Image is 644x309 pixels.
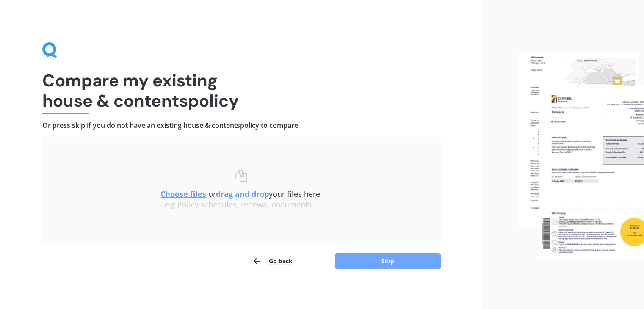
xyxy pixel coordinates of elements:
[252,253,293,270] button: Go back
[160,189,206,199] u: Choose files
[335,253,441,269] button: Skip
[59,200,424,210] div: e.g Policy schedules, renewal documents...
[216,189,269,199] b: drag and drop
[160,189,322,199] span: or your files here.
[42,121,441,130] h4: Or press skip if you do not have an existing house & contents policy to compare.
[517,53,644,259] img: files.webp
[42,70,441,111] h1: Compare my existing house & contents policy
